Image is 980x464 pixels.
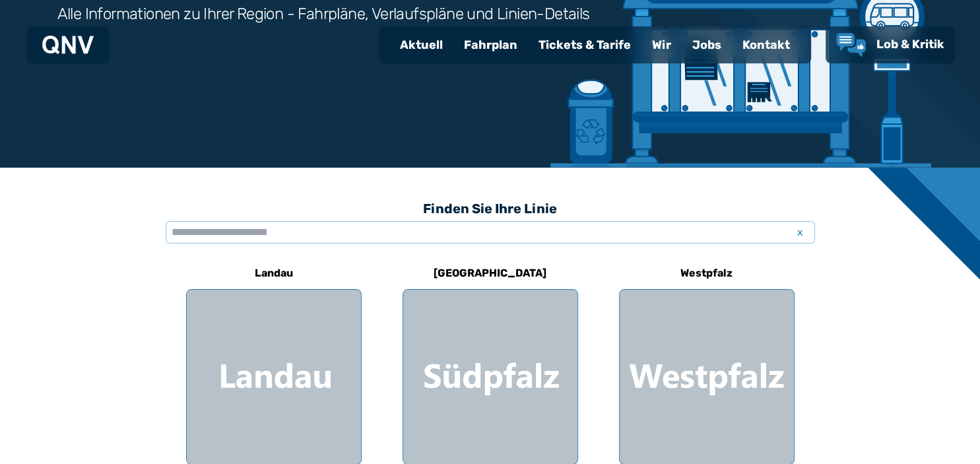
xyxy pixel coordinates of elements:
img: QNV Logo [42,36,94,54]
a: QNV Logo [42,32,94,58]
a: Wir [641,28,682,62]
a: Kontakt [732,28,800,62]
h6: Westpfalz [675,263,738,284]
a: Lob & Kritik [836,33,944,57]
h6: Landau [249,263,298,284]
span: x [791,224,810,240]
h3: Finden Sie Ihre Linie [166,194,815,223]
span: Lob & Kritik [876,37,944,51]
a: Jobs [682,28,732,62]
h3: Alle Informationen zu Ihrer Region - Fahrpläne, Verlaufspläne und Linien-Details [57,3,590,24]
a: Aktuell [389,28,453,62]
h6: [GEOGRAPHIC_DATA] [428,263,552,284]
a: Fahrplan [453,28,528,62]
a: Tickets & Tarife [528,28,641,62]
